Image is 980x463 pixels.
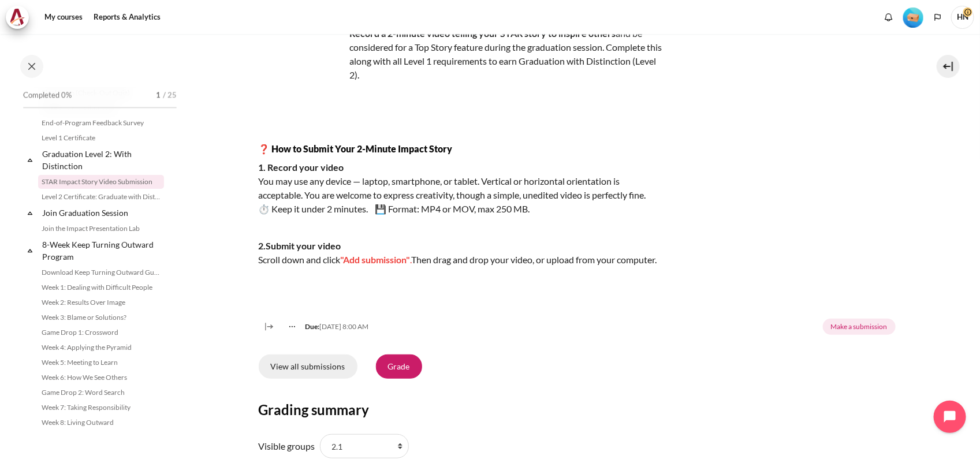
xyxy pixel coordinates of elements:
a: Graduation Level 2: With Distinction [40,146,164,174]
span: Collapse [24,154,36,166]
a: Architeck Architeck [6,6,35,29]
a: Week 4: Applying the Pyramid [38,341,164,354]
span: Collapse [24,245,36,256]
div: [DATE] 8:00 AM [280,322,369,332]
span: Collapse [24,207,36,219]
a: End-of-Program Feedback Survey [38,116,164,130]
a: Game Drop 1: Crossword [38,326,164,339]
a: Week 7: Taking Responsibility [38,401,164,415]
span: Make a submission [831,322,888,332]
a: My courses [40,6,87,29]
button: Languages [929,9,947,26]
a: Week 5: Meeting to Learn [38,356,164,369]
a: Join Graduation Session [40,205,164,221]
p: and be considered for a Top Story feature during the graduation session. Complete this along with... [259,27,663,82]
span: Completed 0% [23,89,72,101]
a: User menu [951,6,974,29]
a: Week 6: How We See Others [38,371,164,384]
a: View all submissions [259,354,357,379]
span: . [411,254,412,265]
a: Week 3: Blame or Solutions? [38,311,164,324]
h3: Grading summary [259,401,898,419]
a: Join the Impact Presentation Lab [38,222,164,236]
span: / 25 [163,89,177,101]
a: Week 2: Results Over Image [38,296,164,309]
a: Reports & Analytics [90,6,165,29]
a: 8-Week Keep Turning Outward Program [40,237,164,264]
strong: Due: [305,322,320,331]
a: Level 1 Certificate [38,131,164,145]
img: Architeck [9,9,25,26]
a: Week 8: Living Outward [38,416,164,430]
div: Show notification window with no new notifications [880,9,897,26]
a: Level #1 [899,6,928,28]
p: You may use any device — laptop, smartphone, or tablet. Vertical or horizontal orientation is acc... [259,160,663,216]
a: Completed 0% 1 / 25 [23,87,177,120]
p: Scroll down and click Then drag and drop your video, or upload from your computer. [259,239,663,267]
span: 1 [156,89,161,101]
a: Game Drop 2: Word Search [38,386,164,399]
a: Grade [376,354,422,379]
a: Download Keep Turning Outward Guide [38,266,164,279]
img: Level #1 [903,8,923,28]
div: Completion requirements for STAR Impact Story Video Submission [823,316,897,337]
a: STAR Impact Story Video Submission [38,175,164,189]
a: Week 1: Dealing with Difficult People [38,281,164,294]
label: Visible groups [259,439,315,453]
strong: ❓ How to Submit Your 2-Minute Impact Story [259,143,453,154]
strong: 2.Submit your video [259,240,341,251]
span: "Add submission" [341,254,411,265]
strong: 1. Record your video [259,162,344,173]
span: HN [951,6,974,29]
a: Level 2 Certificate: Graduate with Distinction [38,190,164,204]
div: Level #1 [903,6,923,28]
